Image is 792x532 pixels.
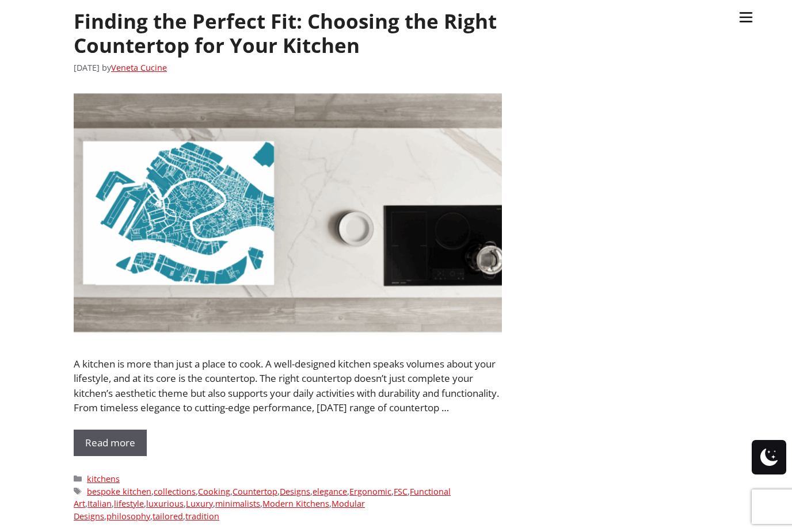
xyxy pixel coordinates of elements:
a: Modular Designs [74,498,365,522]
time: [DATE] [74,62,100,73]
a: kitchens [87,473,120,484]
a: tradition [185,511,219,522]
footer: Entry meta [74,473,502,523]
a: minimalists [215,498,260,509]
a: Veneta Cucine [111,62,167,73]
a: Designs [280,486,310,497]
a: FSC [394,486,408,497]
a: Finding the Perfect Fit: Choosing the Right Countertop for Your Kitchen [74,7,497,59]
a: luxurious [146,498,184,509]
a: collections [154,486,196,497]
a: Countertop [233,486,277,497]
a: lifestyle [114,498,144,509]
a: elegance [313,486,347,497]
a: Italian [87,498,112,509]
a: tailored [153,511,183,522]
span: , , , , , , , , , , , , , , , , , , [74,485,502,523]
img: burger-menu-svgrepo-com-30x30.jpg [737,9,755,26]
a: philosophy [106,511,150,522]
a: Luxury [186,498,213,509]
p: A kitchen is more than just a place to cook. A well-designed kitchen speaks volumes about your li... [74,357,502,415]
a: Ergonomic [349,486,391,497]
a: Read more about Finding the Perfect Fit: Choosing the Right Countertop for Your Kitchen [74,430,147,456]
a: bespoke kitchen [87,486,151,497]
a: Modern Kitchens [262,498,329,509]
a: Cooking [198,486,230,497]
span: by [102,62,167,73]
